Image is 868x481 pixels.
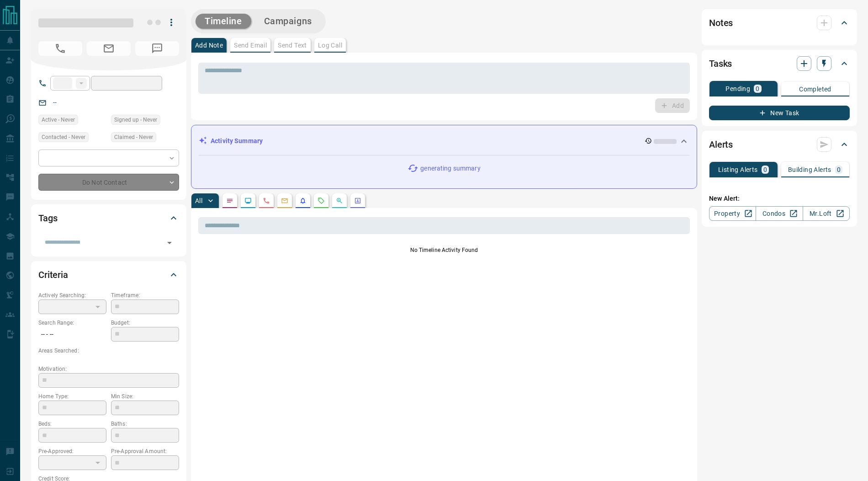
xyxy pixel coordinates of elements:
p: Activity Summary [211,136,263,146]
a: -- [53,99,57,106]
h2: Criteria [38,267,68,282]
p: Areas Searched: [38,347,179,355]
svg: Opportunities [336,197,343,204]
p: Building Alerts [788,166,831,173]
a: Mr.Loft [803,206,850,221]
div: Tasks [709,53,850,75]
div: Activity Summary [199,133,689,150]
p: Budget: [111,319,179,327]
div: Criteria [38,264,179,286]
h2: Tags [38,211,57,225]
svg: Listing Alerts [299,197,307,204]
h2: Tasks [709,56,732,71]
a: Property [709,206,756,221]
p: Pending [725,86,750,92]
svg: Calls [263,197,270,204]
p: Timeframe: [111,291,179,299]
p: Listing Alerts [718,166,758,173]
div: Do Not Contact [38,174,179,191]
p: Completed [799,86,831,92]
div: Tags [38,207,179,229]
span: No Number [38,41,82,56]
a: Condos [756,206,803,221]
p: No Timeline Activity Found [198,246,690,254]
p: 0 [756,86,759,92]
h2: Alerts [709,137,733,152]
h2: Notes [709,16,733,30]
span: Signed up - Never [114,115,157,124]
p: generating summary [420,164,480,173]
p: Pre-Approved: [38,447,106,455]
span: Claimed - Never [114,133,153,142]
p: 0 [837,166,841,173]
svg: Requests [318,197,325,204]
p: 0 [763,166,767,173]
svg: Agent Actions [354,197,361,204]
p: Add Note [195,42,223,48]
button: New Task [709,106,850,120]
p: -- - -- [38,327,106,342]
p: Search Range: [38,319,106,327]
p: Actively Searching: [38,291,106,299]
span: No Email [87,41,131,56]
span: Active - Never [42,115,75,124]
p: Pre-Approval Amount: [111,447,179,455]
button: Timeline [196,14,251,29]
svg: Notes [226,197,233,204]
p: Min Size: [111,392,179,401]
div: Notes [709,12,850,34]
span: Contacted - Never [42,133,85,142]
button: Campaigns [255,14,321,29]
svg: Emails [281,197,288,204]
div: Alerts [709,134,850,155]
p: All [195,198,202,204]
p: Motivation: [38,365,179,373]
p: Home Type: [38,392,106,401]
span: No Number [135,41,179,56]
p: Beds: [38,420,106,428]
p: New Alert: [709,194,850,203]
p: Baths: [111,420,179,428]
svg: Lead Browsing Activity [244,197,252,204]
button: Open [163,236,176,249]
